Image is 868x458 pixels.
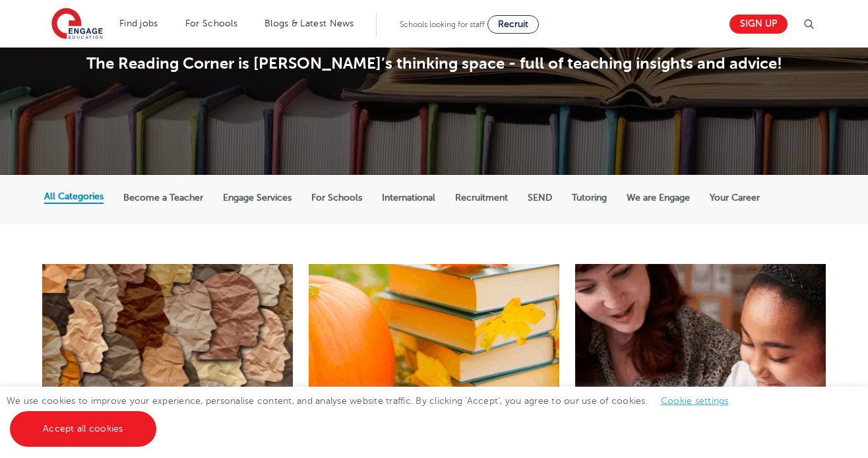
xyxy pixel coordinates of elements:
a: Accept all cookies [10,411,156,447]
a: Blogs & Latest News [264,18,354,28]
label: Tutoring [572,192,607,204]
a: Sign up [729,15,788,34]
label: SEND [528,192,552,204]
img: Engage Education [51,8,103,41]
a: For Schools [185,18,237,28]
label: International [382,192,435,204]
a: Cookie settings [661,396,729,406]
a: Find jobs [119,18,158,28]
a: Recruit [487,15,539,34]
label: We are Engage [627,192,690,204]
span: Schools looking for staff [400,20,485,29]
p: The Reading Corner is [PERSON_NAME]’s thinking space - full of teaching insights and advice! [44,53,824,73]
label: Recruitment [455,192,508,204]
span: Recruit [498,19,528,29]
label: Engage Services [223,192,292,204]
label: Your Career [710,192,760,204]
span: We use cookies to improve your experience, personalise content, and analyse website traffic. By c... [7,396,742,434]
label: For Schools [311,192,362,204]
label: Become a Teacher [123,192,203,204]
label: All Categories [44,191,104,203]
